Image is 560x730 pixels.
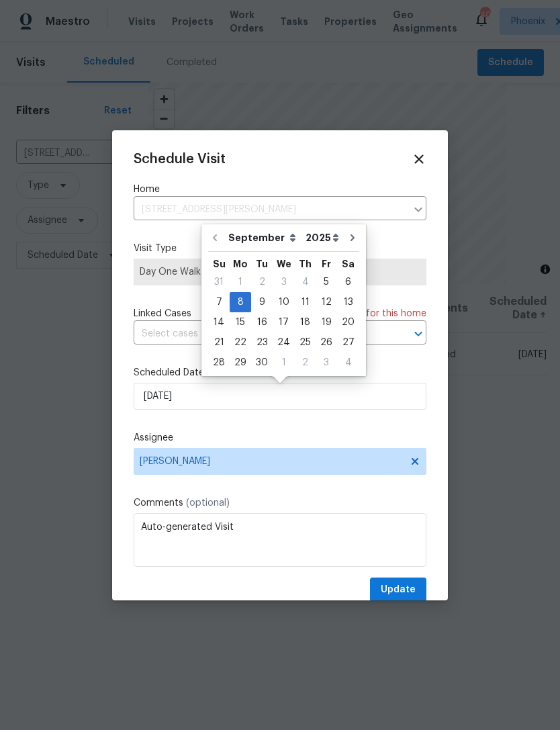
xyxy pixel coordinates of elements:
[273,292,295,312] div: Wed Sep 10 2025
[316,332,337,353] div: Fri Sep 26 2025
[230,313,251,332] div: 15
[409,324,428,343] button: Open
[337,353,359,373] div: Sat Oct 04 2025
[316,293,337,312] div: 12
[251,292,273,312] div: Tue Sep 09 2025
[134,242,426,255] label: Visit Type
[316,312,337,332] div: Fri Sep 19 2025
[273,313,295,332] div: 17
[412,152,426,167] span: Close
[295,353,316,372] div: 2
[256,259,268,269] abbr: Tuesday
[337,313,359,332] div: 20
[134,496,426,510] label: Comments
[342,259,355,269] abbr: Saturday
[273,353,295,372] div: 1
[230,333,251,352] div: 22
[208,353,230,372] div: 28
[134,183,426,196] label: Home
[370,578,426,602] button: Update
[273,332,295,353] div: Wed Sep 24 2025
[295,293,316,312] div: 11
[337,272,359,292] div: Sat Sep 06 2025
[316,353,337,372] div: 3
[213,259,226,269] abbr: Sunday
[295,272,316,292] div: Thu Sep 04 2025
[230,332,251,353] div: Mon Sep 22 2025
[208,273,230,291] div: 31
[273,273,295,291] div: 3
[316,273,337,291] div: 5
[273,312,295,332] div: Wed Sep 17 2025
[316,313,337,332] div: 19
[208,272,230,292] div: Sun Aug 31 2025
[316,353,337,373] div: Fri Oct 03 2025
[134,199,406,220] input: Enter in an address
[230,353,251,372] div: 29
[316,333,337,352] div: 26
[251,313,273,332] div: 16
[208,293,230,312] div: 7
[342,224,363,251] button: Go to next month
[295,332,316,353] div: Thu Sep 25 2025
[251,353,273,373] div: Tue Sep 30 2025
[316,272,337,292] div: Fri Sep 05 2025
[230,312,251,332] div: Mon Sep 15 2025
[337,292,359,312] div: Sat Sep 13 2025
[208,353,230,373] div: Sun Sep 28 2025
[381,582,416,598] span: Update
[295,273,316,291] div: 4
[208,313,230,332] div: 14
[208,333,230,352] div: 21
[316,292,337,312] div: Fri Sep 12 2025
[134,383,426,410] input: M/D/YYYY
[337,312,359,332] div: Sat Sep 20 2025
[134,366,426,379] label: Scheduled Date
[337,293,359,312] div: 13
[302,228,342,248] select: Year
[251,312,273,332] div: Tue Sep 16 2025
[134,307,191,320] span: Linked Cases
[251,332,273,353] div: Tue Sep 23 2025
[230,272,251,292] div: Mon Sep 01 2025
[295,292,316,312] div: Thu Sep 11 2025
[140,456,403,467] span: [PERSON_NAME]
[273,293,295,312] div: 10
[322,259,331,269] abbr: Friday
[251,273,273,291] div: 2
[225,228,302,248] select: Month
[140,265,420,279] span: Day One Walk
[337,273,359,291] div: 6
[186,498,230,508] span: (optional)
[337,353,359,372] div: 4
[295,313,316,332] div: 18
[233,259,248,269] abbr: Monday
[299,259,312,269] abbr: Thursday
[273,333,295,352] div: 24
[337,332,359,353] div: Sat Sep 27 2025
[208,332,230,353] div: Sun Sep 21 2025
[251,293,273,312] div: 9
[134,324,389,345] input: Select cases
[134,152,226,166] span: Schedule Visit
[230,353,251,373] div: Mon Sep 29 2025
[295,353,316,373] div: Thu Oct 02 2025
[295,333,316,352] div: 25
[251,333,273,352] div: 23
[273,272,295,292] div: Wed Sep 03 2025
[251,272,273,292] div: Tue Sep 02 2025
[205,224,225,251] button: Go to previous month
[134,431,426,445] label: Assignee
[230,292,251,312] div: Mon Sep 08 2025
[251,353,273,372] div: 30
[337,333,359,352] div: 27
[273,353,295,373] div: Wed Oct 01 2025
[208,312,230,332] div: Sun Sep 14 2025
[134,513,426,567] textarea: Auto-generated Visit
[230,273,251,291] div: 1
[230,293,251,312] div: 8
[208,292,230,312] div: Sun Sep 07 2025
[277,259,291,269] abbr: Wednesday
[295,312,316,332] div: Thu Sep 18 2025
